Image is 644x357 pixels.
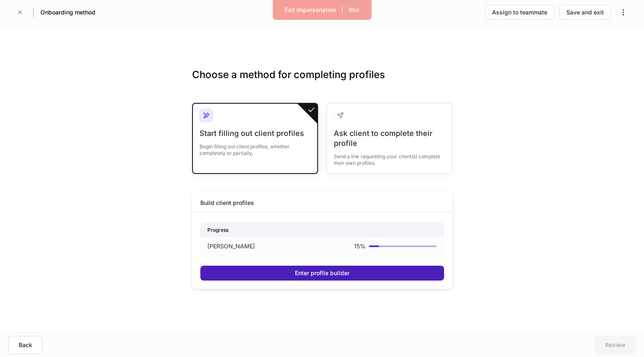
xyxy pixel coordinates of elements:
[8,336,43,354] button: Back
[200,129,311,138] div: Start filling out client profiles
[201,223,444,237] div: Progress
[334,148,445,167] div: Send a link requesting your client(s) complete their own profiles.
[19,341,32,349] div: Back
[207,242,255,250] p: [PERSON_NAME]
[566,8,604,17] div: Save and exit
[334,129,445,148] div: Ask client to complete their profile
[343,3,365,17] button: Blur
[595,336,636,354] button: Review
[349,6,359,14] div: Blur
[295,269,349,277] div: Enter profile builder
[40,8,95,17] h5: Onboarding method
[192,68,452,95] h3: Choose a method for completing profiles
[605,341,625,349] div: Review
[559,5,611,20] button: Save and exit
[279,3,341,17] button: Exit Impersonation
[492,8,547,17] div: Assign to teammate
[200,138,311,157] div: Begin filling out client profiles, whether completely or partially.
[485,5,554,20] button: Assign to teammate
[285,6,336,14] div: Exit Impersonation
[200,199,254,207] div: Build client profiles
[354,242,366,250] p: 15 %
[200,266,444,281] button: Enter profile builder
